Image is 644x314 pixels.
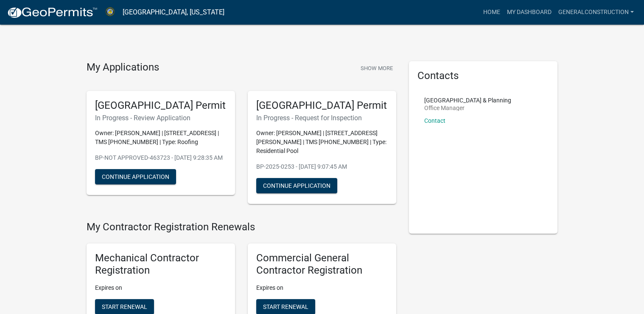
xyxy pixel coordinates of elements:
[123,5,224,20] a: [GEOGRAPHIC_DATA], [US_STATE]
[504,4,555,20] a: My Dashboard
[555,4,637,20] a: Generalconstruction
[95,283,227,292] p: Expires on
[104,6,116,18] img: Abbeville County, South Carolina
[263,303,308,310] span: Start Renewal
[102,303,147,310] span: Start Renewal
[256,252,388,277] h5: Commercial General Contractor Registration
[480,4,504,20] a: Home
[87,221,396,233] h4: My Contractor Registration Renewals
[95,129,227,147] p: Owner: [PERSON_NAME] | [STREET_ADDRESS] | TMS [PHONE_NUMBER] | Type: Roofing
[256,283,388,292] p: Expires on
[95,153,227,162] p: BP-NOT APPROVED-463723 - [DATE] 9:28:35 AM
[424,117,445,124] a: Contact
[424,105,511,111] p: Office Manager
[417,70,549,82] h5: Contacts
[87,61,159,74] h4: My Applications
[95,99,227,112] h5: [GEOGRAPHIC_DATA] Permit
[256,99,388,112] h5: [GEOGRAPHIC_DATA] Permit
[95,169,176,184] button: Continue Application
[256,129,388,156] p: Owner: [PERSON_NAME] | [STREET_ADDRESS][PERSON_NAME] | TMS [PHONE_NUMBER] | Type: Residential Pool
[256,114,388,122] h6: In Progress - Request for Inspection
[424,97,511,103] p: [GEOGRAPHIC_DATA] & Planning
[95,114,227,122] h6: In Progress - Review Application
[357,61,396,75] button: Show More
[256,178,337,193] button: Continue Application
[256,162,388,171] p: BP-2025-0253 - [DATE] 9:07:45 AM
[95,252,227,277] h5: Mechanical Contractor Registration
